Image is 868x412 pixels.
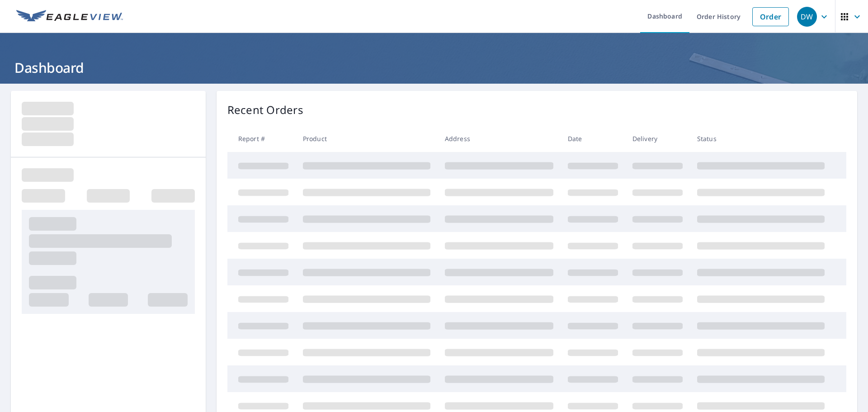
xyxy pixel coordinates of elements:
[296,125,438,152] th: Product
[227,102,303,118] p: Recent Orders
[752,7,789,26] a: Order
[625,125,690,152] th: Delivery
[16,10,123,24] img: EV Logo
[561,125,625,152] th: Date
[690,125,832,152] th: Status
[227,125,296,152] th: Report #
[438,125,561,152] th: Address
[797,7,817,27] div: DW
[11,58,857,77] h1: Dashboard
